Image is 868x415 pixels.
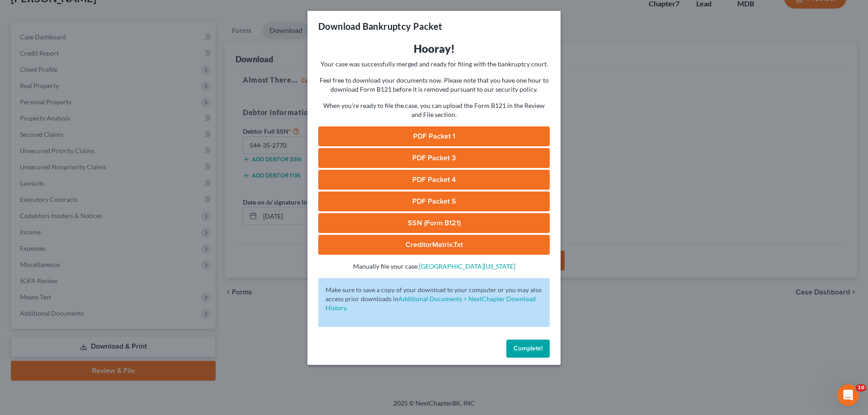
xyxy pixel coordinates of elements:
h3: Hooray! [318,42,550,56]
p: When you're ready to file the case, you can upload the Form B121 in the Review and File section. [318,101,550,119]
span: Complete! [514,345,542,352]
p: Feel free to download your documents now. Please note that you have one hour to download Form B12... [318,76,550,94]
a: Additional Documents > NextChapter Download History. [325,295,536,312]
a: PDF Packet 5 [318,191,550,211]
p: Manually file your case: [318,262,550,271]
span: 10 [856,384,866,392]
p: Your case was successfully merged and ready for filing with the bankruptcy court. [318,60,550,69]
a: PDF Packet 3 [318,148,550,168]
a: SSN (Form B121) [318,213,550,233]
button: Complete! [506,340,550,358]
a: CreditorMatrix.txt [318,235,550,255]
h3: Download Bankruptcy Packet [318,20,442,33]
a: PDF Packet 1 [318,126,550,146]
a: [GEOGRAPHIC_DATA][US_STATE] [419,262,515,270]
a: PDF Packet 4 [318,170,550,190]
iframe: Intercom live chat [837,384,859,406]
p: Make sure to save a copy of your download to your computer or you may also access prior downloads in [325,285,542,312]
